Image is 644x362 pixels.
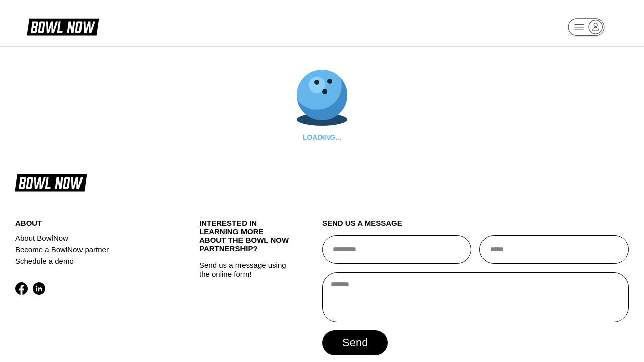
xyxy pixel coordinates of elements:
a: Become a BowlNow partner [15,244,169,255]
div: LOADING... [297,133,347,141]
div: send us a message [322,219,629,235]
button: send [322,330,388,355]
div: INTERESTED IN LEARNING MORE ABOUT THE BOWL NOW PARTNERSHIP? [199,219,291,261]
div: about [15,219,169,232]
a: Schedule a demo [15,255,169,267]
a: About BowlNow [15,232,169,244]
